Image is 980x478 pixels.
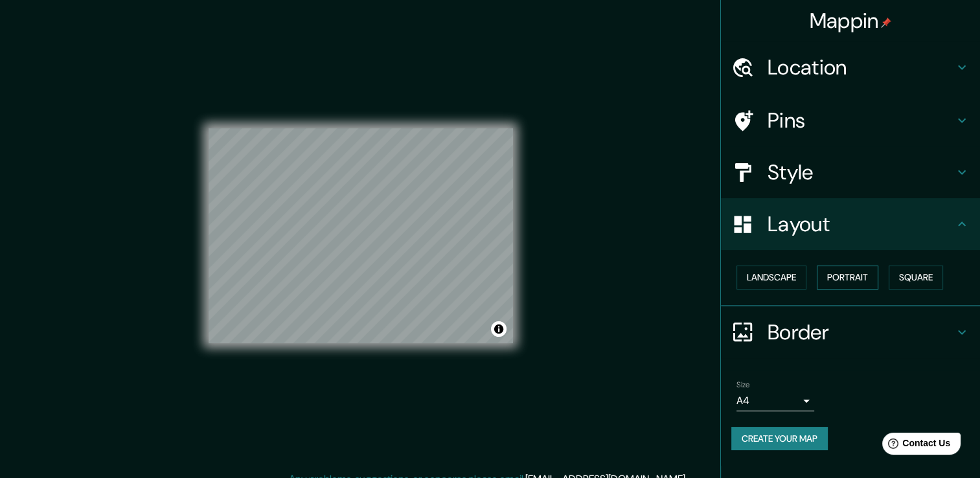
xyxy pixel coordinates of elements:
button: Landscape [736,266,806,290]
div: A4 [736,391,814,411]
h4: Layout [768,211,954,237]
canvas: Map [209,128,513,343]
img: pin-icon.png [881,17,891,28]
button: Create your map [731,427,828,451]
button: Square [889,266,943,290]
h4: Mappin [810,8,892,34]
h4: Border [768,319,954,345]
button: Portrait [817,266,878,290]
h4: Location [768,54,954,80]
h4: Pins [768,108,954,133]
iframe: Help widget launcher [865,427,966,464]
div: Border [721,306,980,358]
div: Style [721,146,980,198]
div: Layout [721,198,980,250]
div: Pins [721,95,980,146]
h4: Style [768,159,954,185]
button: Toggle attribution [491,321,507,337]
div: Location [721,41,980,93]
label: Size [736,379,750,390]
